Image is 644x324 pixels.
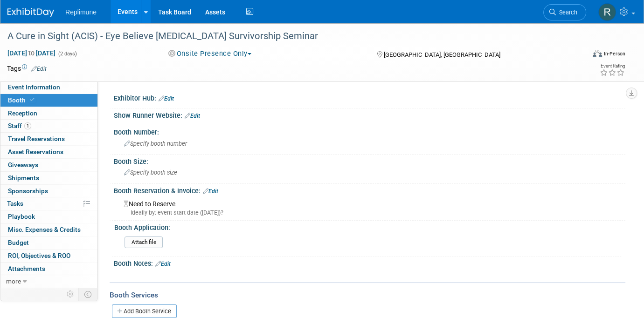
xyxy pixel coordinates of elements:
span: Event Information [8,83,60,91]
span: Giveaways [8,161,38,169]
td: Personalize Event Tab Strip [62,288,79,300]
div: Booth Notes: [114,256,625,269]
span: Tasks [7,200,23,207]
span: Attachments [8,265,45,272]
span: Asset Reservations [8,148,63,155]
div: Need to Reserve [121,197,618,217]
button: Onsite Presence Only [165,49,255,59]
span: Replimune [65,8,97,16]
a: Giveaways [0,159,97,171]
td: Tags [7,64,47,73]
div: Event Rating [600,64,625,68]
a: Travel Reservations [0,133,97,145]
a: Attachments [0,263,97,275]
a: more [0,275,97,288]
a: Event Information [0,81,97,94]
span: Booth [8,96,36,104]
span: to [27,49,36,57]
div: Ideally by: event start date ([DATE])? [124,209,618,217]
span: Reception [8,109,37,117]
a: Edit [185,113,200,119]
div: Show Runner Website: [114,108,625,121]
a: Search [543,4,586,20]
td: Toggle Event Tabs [79,288,98,300]
a: Budget [0,236,97,249]
div: In-Person [603,50,625,57]
a: Add Booth Service [112,304,177,318]
span: more [6,277,21,285]
span: Playbook [8,213,35,220]
a: Staff1 [0,120,97,132]
span: Search [556,9,577,16]
span: [GEOGRAPHIC_DATA], [GEOGRAPHIC_DATA] [384,51,500,58]
a: Shipments [0,172,97,184]
a: Asset Reservations [0,146,97,158]
div: A Cure in Sight (ACIS) - Eye Believe [MEDICAL_DATA] Survivorship Seminar [4,28,573,45]
img: ExhibitDay [7,8,54,17]
span: Shipments [8,174,39,182]
div: Booth Size: [114,155,625,166]
span: Sponsorships [8,187,48,195]
a: Booth [0,94,97,107]
a: Edit [155,261,171,267]
div: Exhibitor Hub: [114,91,625,103]
a: Edit [203,188,218,195]
span: (2 days) [57,51,77,57]
span: Travel Reservations [8,135,65,142]
a: Edit [31,66,47,72]
span: Specify booth number [124,140,187,147]
a: Tasks [0,197,97,210]
span: Budget [8,239,29,246]
img: Rick Pham [598,3,616,21]
a: Playbook [0,210,97,223]
a: Misc. Expenses & Credits [0,223,97,236]
div: Booth Reservation & Invoice: [114,184,625,196]
div: Booth Number: [114,125,625,137]
span: [DATE] [DATE] [7,49,56,57]
i: Booth reservation complete [30,97,35,102]
span: ROI, Objectives & ROO [8,252,70,259]
div: Booth Services [110,290,625,300]
a: ROI, Objectives & ROO [0,250,97,262]
div: Booth Application: [114,221,621,232]
span: 1 [24,122,31,129]
div: Event Format [534,48,625,62]
a: Reception [0,107,97,120]
a: Edit [159,95,174,102]
img: Format-Inperson.png [593,50,602,57]
span: Specify booth size [124,169,177,176]
a: Sponsorships [0,185,97,197]
span: Misc. Expenses & Credits [8,226,81,233]
span: Staff [8,122,31,129]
